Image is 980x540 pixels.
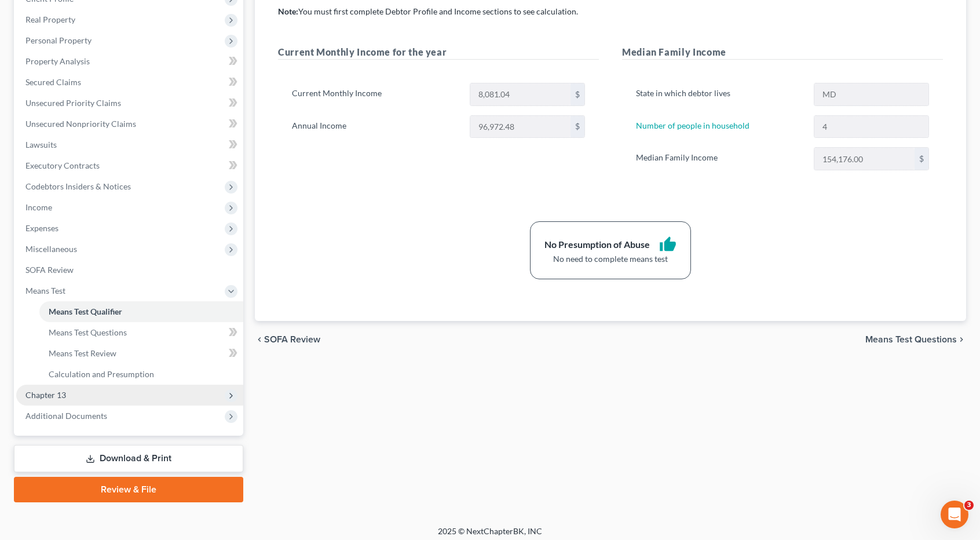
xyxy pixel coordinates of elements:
[544,253,677,265] div: No need to complete means test
[25,390,66,400] span: Chapter 13
[814,116,928,138] input: --
[25,202,52,212] span: Income
[571,116,584,138] div: $
[16,51,243,72] a: Property Analysis
[470,116,571,138] input: 0.00
[814,83,928,105] input: State
[16,72,243,93] a: Secured Claims
[25,56,90,66] span: Property Analysis
[49,327,127,337] span: Means Test Questions
[39,301,243,322] a: Means Test Qualifier
[25,140,57,149] span: Lawsuits
[25,98,121,108] span: Unsecured Priority Claims
[39,322,243,343] a: Means Test Questions
[25,160,100,170] span: Executory Contracts
[25,181,131,191] span: Codebtors Insiders & Notices
[264,335,320,344] span: SOFA Review
[25,244,77,254] span: Miscellaneous
[915,148,928,170] div: $
[39,364,243,385] a: Calculation and Presumption
[25,223,58,233] span: Expenses
[25,77,81,87] span: Secured Claims
[14,477,243,502] a: Review & File
[544,238,650,251] div: No Presumption of Abuse
[630,147,808,170] label: Median Family Income
[636,121,749,130] a: Number of people in household
[49,348,116,358] span: Means Test Review
[964,501,974,510] span: 3
[25,286,65,295] span: Means Test
[25,119,136,129] span: Unsecured Nonpriority Claims
[630,83,808,106] label: State in which debtor lives
[16,114,243,134] a: Unsecured Nonpriority Claims
[278,6,298,16] strong: Note:
[286,115,464,138] label: Annual Income
[957,335,966,344] i: chevron_right
[16,93,243,114] a: Unsecured Priority Claims
[16,134,243,155] a: Lawsuits
[814,148,915,170] input: 0.00
[25,35,92,45] span: Personal Property
[16,260,243,280] a: SOFA Review
[16,155,243,176] a: Executory Contracts
[49,307,122,316] span: Means Test Qualifier
[865,335,966,344] button: Means Test Questions chevron_right
[470,83,571,105] input: 0.00
[14,445,243,472] a: Download & Print
[865,335,957,344] span: Means Test Questions
[255,335,320,344] button: chevron_left SOFA Review
[25,411,107,421] span: Additional Documents
[39,343,243,364] a: Means Test Review
[286,83,464,106] label: Current Monthly Income
[622,45,943,60] h5: Median Family Income
[49,369,154,379] span: Calculation and Presumption
[255,335,264,344] i: chevron_left
[941,501,968,528] iframe: Intercom live chat
[25,265,74,275] span: SOFA Review
[278,45,599,60] h5: Current Monthly Income for the year
[659,236,677,253] i: thumb_up
[278,6,943,17] p: You must first complete Debtor Profile and Income sections to see calculation.
[571,83,584,105] div: $
[25,14,75,24] span: Real Property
